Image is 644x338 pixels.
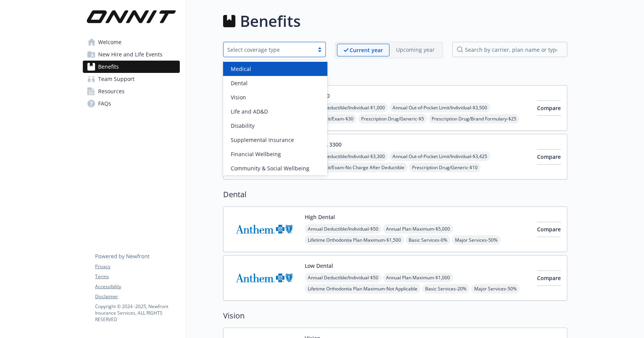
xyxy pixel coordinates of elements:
span: Prescription Drug/Brand Formulary - $25 [429,114,519,124]
p: Upcoming year [396,46,435,54]
h2: Medical [223,68,567,79]
a: Disclaimer [95,293,179,300]
span: Annual Out-of-Pocket Limit/Individual - $3,425 [389,152,490,161]
a: FAQs [83,97,180,110]
a: Benefits [83,61,180,73]
img: Anthem Blue Cross carrier logo [230,213,299,246]
span: Annual Deductible/Individual - $50 [305,224,381,234]
span: Welcome [98,36,122,48]
span: Compare [537,153,561,160]
span: Dental [231,79,248,87]
span: Basic Services - 20% [422,284,470,293]
span: Upcoming year [389,44,441,56]
span: Prescription Drug/Generic - $5 [358,114,427,124]
a: Resources [83,85,180,97]
button: Compare [537,270,561,286]
span: Team Support [98,73,135,85]
span: Basic Services - 0% [406,235,450,245]
p: Current year [350,46,383,54]
a: Accessibility [95,283,179,290]
button: Compare [537,149,561,165]
span: Financial Wellbeing [231,150,281,158]
span: Annual Plan Maximum - $5,000 [383,224,453,234]
button: High Dental [305,213,335,221]
p: Copyright © 2024 - 2025 , Newfront Insurance Services, ALL RIGHTS RESERVED [95,303,179,323]
span: FAQs [98,97,111,110]
a: New Hire and Life Events [83,48,180,61]
div: Select coverage type [227,46,310,54]
span: Medical [231,65,251,73]
a: Terms [95,273,179,280]
span: Resources [98,85,125,97]
input: search by carrier, plan name or type [452,42,567,57]
span: Benefits [98,61,119,73]
span: Annual Deductible/Individual - $1,000 [305,103,388,112]
span: Life and AD&D [231,107,268,115]
h2: Vision [223,310,567,322]
span: Disability [231,122,255,130]
span: Office Visit/Exam - No Charge After Deductible [305,163,407,172]
span: Supplemental Insurance [231,136,294,144]
span: Annual Out-of-Pocket Limit/Individual - $3,500 [389,103,490,112]
span: Compare [537,226,561,233]
span: Prescription Drug/Generic - $10 [409,163,481,172]
h1: Benefits [240,10,301,33]
span: Annual Deductible/Individual - $3,300 [305,152,388,161]
a: Privacy [95,263,179,270]
button: Compare [537,222,561,237]
button: Low Dental [305,262,333,270]
button: Compare [537,101,561,116]
span: Community & Social Wellbeing [231,164,309,172]
span: Lifetime Orthodontia Plan Maximum - Not Applicable [305,284,421,293]
span: Office Visit/Exam - $30 [305,114,356,124]
span: Compare [537,274,561,282]
span: Lifetime Orthodontia Plan Maximum - $1,500 [305,235,404,245]
span: Annual Plan Maximum - $1,000 [383,273,453,282]
span: Vision [231,93,246,101]
img: Anthem Blue Cross carrier logo [230,262,299,294]
span: Major Services - 50% [471,284,520,293]
span: Major Services - 50% [452,235,501,245]
span: New Hire and Life Events [98,48,163,61]
span: Compare [537,104,561,112]
span: Annual Deductible/Individual - $50 [305,273,381,282]
a: Team Support [83,73,180,85]
h2: Dental [223,189,567,200]
a: Welcome [83,36,180,48]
